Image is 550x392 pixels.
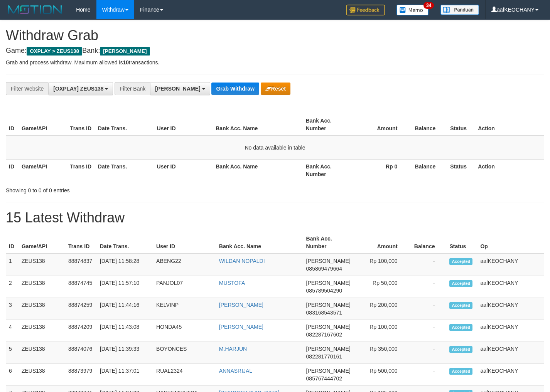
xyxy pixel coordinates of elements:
[155,86,200,92] span: [PERSON_NAME]
[449,324,472,331] span: Accepted
[303,232,354,254] th: Bank Acc. Number
[396,5,429,15] img: Button%20Memo.svg
[6,210,544,225] h1: 15 Latest Withdraw
[409,342,447,364] td: -
[27,47,82,56] span: OXPLAY > ZEUS138
[97,254,153,276] td: [DATE] 11:58:28
[306,288,342,294] span: Copy 085789504290 to clipboard
[306,375,342,382] span: Copy 085767444702 to clipboard
[97,298,153,320] td: [DATE] 11:44:16
[306,310,342,316] span: Copy 083168543571 to clipboard
[409,232,447,254] th: Balance
[19,159,67,181] th: Game/API
[95,114,154,136] th: Date Trans.
[354,232,409,254] th: Amount
[19,276,65,298] td: ZEUS138
[354,342,409,364] td: Rp 350,000
[19,298,65,320] td: ZEUS138
[477,254,544,276] td: aafKEOCHANY
[477,298,544,320] td: aafKEOCHANY
[409,298,447,320] td: -
[211,82,259,95] button: Grab Withdraw
[154,114,213,136] th: User ID
[219,258,265,264] a: WILDAN NOPALDI
[477,232,544,254] th: Op
[97,232,153,254] th: Date Trans.
[95,159,154,181] th: Date Trans.
[153,276,216,298] td: PANJOL07
[306,331,342,338] span: Copy 082287167602 to clipboard
[6,276,19,298] td: 2
[409,320,447,342] td: -
[409,364,447,386] td: -
[447,159,475,181] th: Status
[153,254,216,276] td: ABENG22
[449,302,472,309] span: Accepted
[219,280,245,286] a: MUSTOFA
[354,298,409,320] td: Rp 200,000
[123,59,129,66] strong: 10
[67,159,95,181] th: Trans ID
[261,82,290,95] button: Reset
[115,82,150,95] div: Filter Bank
[97,320,153,342] td: [DATE] 11:43:08
[19,364,65,386] td: ZEUS138
[6,4,64,15] img: MOTION_logo.png
[354,320,409,342] td: Rp 100,000
[306,368,351,374] span: [PERSON_NAME]
[306,346,351,352] span: [PERSON_NAME]
[153,320,216,342] td: HONDA45
[6,254,19,276] td: 1
[6,159,19,181] th: ID
[53,86,103,92] span: [OXPLAY] ZEUS138
[100,47,150,56] span: [PERSON_NAME]
[19,342,65,364] td: ZEUS138
[409,276,447,298] td: -
[6,114,19,136] th: ID
[6,59,544,66] p: Grab and process withdraw. Maximum allowed is transactions.
[6,47,544,55] h4: Game: Bank:
[447,114,475,136] th: Status
[306,302,351,308] span: [PERSON_NAME]
[65,364,97,386] td: 88873979
[153,342,216,364] td: BOYONCES
[6,298,19,320] td: 3
[303,159,351,181] th: Bank Acc. Number
[219,346,247,352] a: M.HARJUN
[65,232,97,254] th: Trans ID
[154,159,213,181] th: User ID
[449,346,472,353] span: Accepted
[351,114,409,136] th: Amount
[423,2,434,9] span: 34
[409,159,447,181] th: Balance
[6,28,544,43] h1: Withdraw Grab
[65,276,97,298] td: 88874745
[306,353,342,360] span: Copy 082281770161 to clipboard
[6,183,223,194] div: Showing 0 to 0 of 0 entries
[477,276,544,298] td: aafKEOCHANY
[150,82,210,95] button: [PERSON_NAME]
[19,254,65,276] td: ZEUS138
[346,5,385,15] img: Feedback.jpg
[409,114,447,136] th: Balance
[97,342,153,364] td: [DATE] 11:39:33
[67,114,95,136] th: Trans ID
[303,114,351,136] th: Bank Acc. Number
[65,254,97,276] td: 88874837
[354,254,409,276] td: Rp 100,000
[6,342,19,364] td: 5
[213,159,302,181] th: Bank Acc. Name
[97,364,153,386] td: [DATE] 11:37:01
[153,232,216,254] th: User ID
[65,320,97,342] td: 88874209
[477,364,544,386] td: aafKEOCHANY
[6,364,19,386] td: 6
[449,280,472,287] span: Accepted
[306,258,351,264] span: [PERSON_NAME]
[449,258,472,265] span: Accepted
[19,320,65,342] td: ZEUS138
[219,302,263,308] a: [PERSON_NAME]
[354,364,409,386] td: Rp 500,000
[354,276,409,298] td: Rp 50,000
[153,364,216,386] td: RUAL2324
